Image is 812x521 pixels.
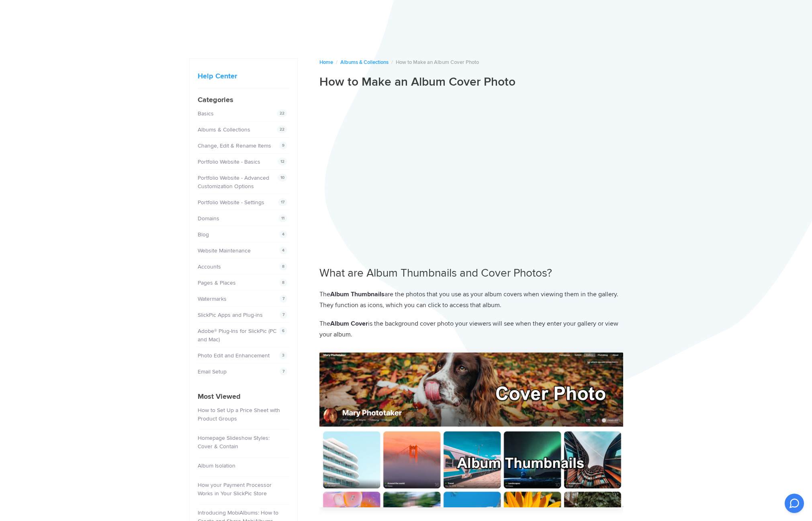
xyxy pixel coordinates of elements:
[198,158,260,165] a: Portfolio Website - Basics
[198,94,289,105] h4: Categories
[198,328,276,343] a: Adobe® Plug-Ins for SlickPic (PC and Mac)
[278,198,287,206] span: 17
[277,109,287,117] span: 22
[198,391,289,402] h4: Most Viewed
[198,110,214,117] a: Basics
[279,327,287,335] span: 6
[279,263,287,271] span: 8
[319,74,623,90] h1: How to Make an Album Cover Photo
[396,59,479,66] span: How to Make an Album Cover Photo
[319,289,623,310] p: The are the photos that you use as your album covers when viewing them in the gallery. They funct...
[198,72,237,80] a: Help Center
[278,174,287,182] span: 10
[198,312,263,318] a: SlickPic Apps and Plug-ins
[279,142,287,150] span: 9
[279,246,287,254] span: 4
[198,279,236,286] a: Pages & Places
[278,158,287,166] span: 12
[198,247,251,254] a: Website Maintenance
[279,230,287,238] span: 4
[278,214,287,222] span: 11
[198,368,227,375] a: Email Setup
[319,265,623,281] h2: What are Album Thumbnails and Cover Photos?
[330,290,385,298] strong: Album Thumbnails
[391,59,393,66] span: /
[198,407,280,422] a: How to Set Up a Price Sheet with Product Groups
[277,125,287,133] span: 22
[280,311,287,319] span: 7
[280,367,287,375] span: 7
[198,462,235,469] a: Album Isolation
[198,263,221,270] a: Accounts
[319,318,623,340] p: The is the background cover photo your viewers will see when they enter your gallery or view your...
[279,351,287,359] span: 3
[330,320,368,328] strong: Album Cover
[198,199,264,206] a: Portfolio Website - Settings
[198,231,209,238] a: Blog
[198,435,270,450] a: Homepage Slideshow Styles: Cover & Contain
[198,126,250,133] a: Albums & Collections
[198,482,272,497] a: How your Payment Processor Works in Your SlickPic Store
[198,174,269,190] a: Portfolio Website - Advanced Customization Options
[336,59,337,66] span: /
[280,295,287,303] span: 7
[340,59,389,66] a: Albums & Collections
[198,215,219,222] a: Domains
[198,142,271,149] a: Change, Edit & Rename Items
[198,295,227,302] a: Watermarks
[279,279,287,287] span: 8
[319,59,333,66] a: Home
[198,352,270,359] a: Photo Edit and Enhancement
